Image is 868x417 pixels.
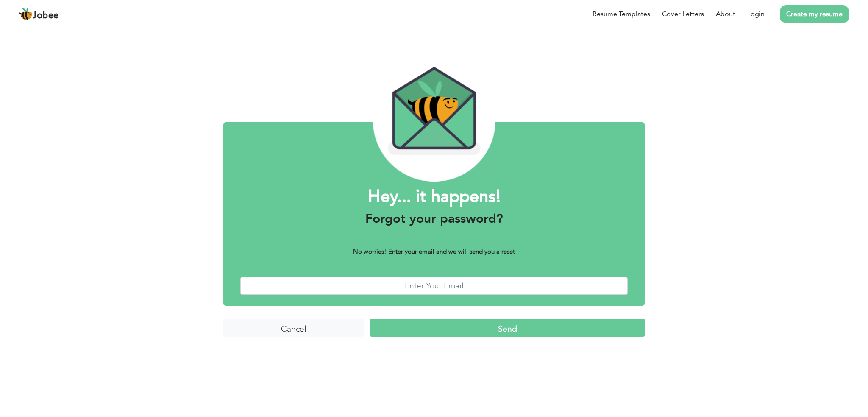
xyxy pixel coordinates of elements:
[716,9,735,19] a: About
[240,211,628,227] h3: Forgot your password?
[19,7,59,21] a: Jobee
[373,59,495,182] img: envelope_bee.png
[780,5,849,23] a: Create my resume
[240,277,628,295] input: Enter Your Email
[662,9,704,19] a: Cover Letters
[33,11,59,20] span: Jobee
[223,319,364,337] input: Cancel
[593,9,650,19] a: Resume Templates
[370,319,645,337] input: Send
[240,186,628,208] h1: Hey... it happens!
[19,7,33,21] img: jobee.io
[747,9,765,19] a: Login
[353,247,515,256] b: No worries! Enter your email and we will send you a reset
